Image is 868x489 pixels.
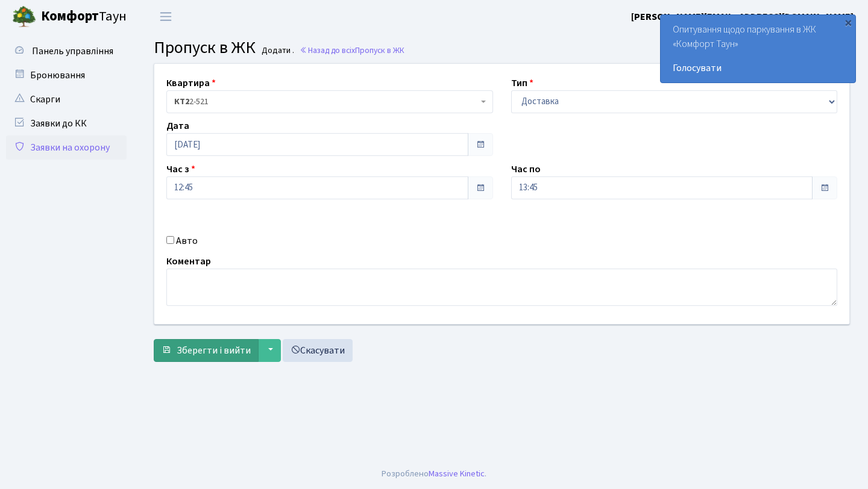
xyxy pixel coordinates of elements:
label: Час з [166,162,195,176]
a: Скасувати [283,339,353,362]
label: Авто [176,234,198,248]
span: Зберегти і вийти [177,344,251,357]
a: Назад до всіхПропуск в ЖК [300,45,404,56]
b: КТ2 [174,96,189,108]
button: Переключити навігацію [151,7,181,26]
label: Дата [166,119,189,133]
label: Тип [511,76,533,90]
a: Massive Kinetic [429,467,485,480]
label: Час по [511,162,541,176]
a: [PERSON_NAME][EMAIL_ADDRESS][DOMAIN_NAME] [631,10,854,24]
a: Заявки на охорону [6,135,127,160]
a: Заявки до КК [6,111,127,135]
small: Додати . [259,46,294,56]
label: Квартира [166,76,216,90]
a: Панель управління [6,39,127,63]
a: Скарги [6,87,127,111]
div: × [842,16,854,28]
button: Зберегти і вийти [154,339,259,362]
span: Пропуск в ЖК [154,36,256,60]
span: Пропуск в ЖК [355,45,404,56]
span: Таун [41,7,127,27]
a: Голосувати [673,61,843,75]
span: Панель управління [32,45,113,58]
div: Опитування щодо паркування в ЖК «Комфорт Таун» [661,15,855,83]
img: logo.png [12,5,36,29]
b: [PERSON_NAME][EMAIL_ADDRESS][DOMAIN_NAME] [631,10,854,23]
div: Розроблено . [382,467,486,481]
b: Комфорт [41,7,99,26]
a: Бронювання [6,63,127,87]
label: Коментар [166,254,211,269]
span: <b>КТ2</b>&nbsp;&nbsp;&nbsp;2-521 [166,90,493,113]
span: <b>КТ2</b>&nbsp;&nbsp;&nbsp;2-521 [174,96,478,108]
